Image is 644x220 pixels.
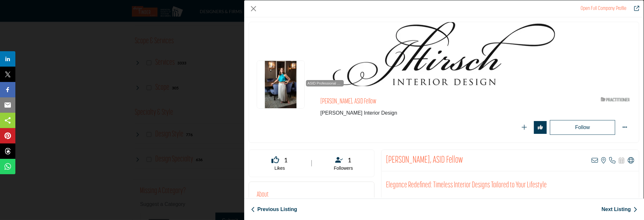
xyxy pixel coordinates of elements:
a: Redirect to janie-hirsch [630,5,639,12]
span: [PERSON_NAME] Interior Design [320,109,525,117]
h2: About [257,190,269,200]
img: janie-hirsch logo [257,61,305,109]
a: Previous Listing [251,206,297,213]
p: Likes [257,165,302,172]
span: 1 [284,155,288,165]
button: More Options [618,121,631,134]
button: Redirect to login page [518,121,531,134]
button: Close [249,4,258,13]
button: Redirect to login page [534,121,547,134]
a: Redirect to janie-hirsch [581,6,626,11]
h2: Elegance Redefined: Timeless Interior Designs Tailored to Your Lifestyle [386,181,634,190]
span: 1 [348,155,351,165]
img: ASID Qualified Practitioners [601,95,630,103]
span: ASID Professional Practitioner [307,81,342,86]
h2: [PERSON_NAME], ASID Fellow [320,98,496,106]
a: Next Listing [601,206,637,213]
p: Followers [321,165,366,172]
h2: Janie Hirsch, ASID Fellow [386,155,463,166]
button: Redirect to login [550,120,615,135]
